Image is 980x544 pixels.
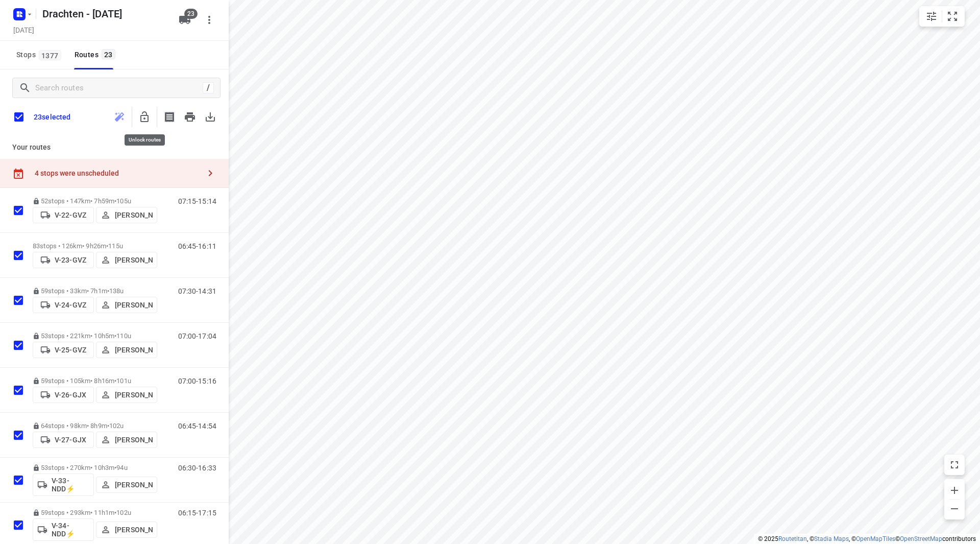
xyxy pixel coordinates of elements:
button: [PERSON_NAME] [96,477,157,493]
p: 53 stops • 221km • 10h5m [33,332,157,340]
span: 110u [116,332,131,340]
p: 23 selected [34,113,70,121]
button: V-24-GVZ [33,297,94,313]
p: 07:30-14:31 [178,287,216,295]
span: 102u [116,509,131,516]
a: Routetitan [778,535,807,542]
button: [PERSON_NAME] [96,342,157,358]
h5: Project date [9,24,38,36]
button: [PERSON_NAME] [96,297,157,313]
span: Print routes [180,107,200,127]
button: V-22-GVZ [33,207,94,223]
span: • [106,242,108,250]
button: V-25-GVZ [33,342,94,358]
button: 23 [175,10,195,30]
p: V-26-GJX [55,391,86,399]
p: Your routes [12,142,216,153]
p: V-25-GVZ [55,346,86,354]
span: • [114,332,116,340]
div: 4 stops were unscheduled [35,169,200,177]
span: Stops [16,49,64,61]
span: Select [8,470,29,490]
p: [PERSON_NAME] [115,526,153,534]
span: 115u [108,242,123,250]
button: V-23-GVZ [33,252,94,268]
span: Select [8,200,29,221]
button: More [199,10,219,30]
p: [PERSON_NAME] [115,481,153,489]
p: 06:45-16:11 [178,242,216,250]
p: [PERSON_NAME] [115,436,153,444]
button: [PERSON_NAME] [96,522,157,538]
span: • [107,422,109,430]
span: Select [8,335,29,356]
span: • [114,377,116,385]
span: 23 [102,49,115,59]
button: [PERSON_NAME] [96,432,157,448]
div: Routes [75,49,118,61]
p: 07:00-15:16 [178,377,216,385]
span: Print shipping labels [159,107,180,127]
button: [PERSON_NAME] [96,207,157,223]
a: OpenMapTiles [856,535,895,542]
span: Select [8,425,29,445]
span: Select [8,515,29,535]
p: V-23-GVZ [55,256,86,264]
p: 06:30-16:33 [178,464,216,472]
span: 105u [116,197,131,205]
p: 64 stops • 98km • 8h9m [33,422,157,430]
p: 59 stops • 293km • 11h1m [33,509,157,516]
a: OpenStreetMap [900,535,942,542]
button: [PERSON_NAME] [96,387,157,403]
span: Select [8,380,29,400]
span: 102u [109,422,124,430]
p: [PERSON_NAME] [115,346,153,354]
p: 59 stops • 33km • 7h1m [33,287,157,295]
span: • [114,197,116,205]
button: Fit zoom [942,6,963,27]
p: [PERSON_NAME] [115,301,153,309]
p: 83 stops • 126km • 9h26m [33,242,157,250]
p: V-27-GJX [55,436,86,444]
button: V-34-NDD⚡ [33,518,94,541]
p: 52 stops • 147km • 7h59m [33,197,157,205]
span: 1377 [39,50,61,60]
span: Select [8,290,29,311]
p: 07:15-15:14 [178,197,216,205]
button: V-26-GJX [33,387,94,403]
span: 94u [116,464,127,471]
a: Stadia Maps [814,535,849,542]
input: Search routes [35,80,203,96]
span: 101u [116,377,131,385]
p: 07:00-17:04 [178,332,216,340]
button: V-27-GJX [33,432,94,448]
p: V-24-GVZ [55,301,86,309]
div: / [203,82,214,93]
p: [PERSON_NAME] [115,391,153,399]
span: Download routes [200,107,220,127]
p: 53 stops • 270km • 10h3m [33,464,157,471]
span: • [114,464,116,471]
li: © 2025 , © , © © contributors [758,535,976,542]
p: V-22-GVZ [55,211,86,219]
span: • [107,287,109,295]
span: Select [8,245,29,266]
span: Reoptimizing locked vehicle not allowed [109,107,130,127]
h5: Rename [38,6,170,22]
p: 06:45-14:54 [178,422,216,430]
div: small contained button group [919,6,965,27]
button: V-33-NDD⚡ [33,474,94,496]
p: [PERSON_NAME] [115,256,153,264]
span: Deselect all [8,106,30,128]
button: Map settings [921,6,942,27]
button: [PERSON_NAME] [96,252,157,268]
span: • [114,509,116,516]
span: 23 [184,9,198,19]
p: V-33-NDD⚡ [52,477,89,493]
p: V-34-NDD⚡ [52,522,89,538]
p: 59 stops • 105km • 8h16m [33,377,157,385]
p: [PERSON_NAME] [115,211,153,219]
p: 06:15-17:15 [178,509,216,517]
span: 138u [109,287,124,295]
